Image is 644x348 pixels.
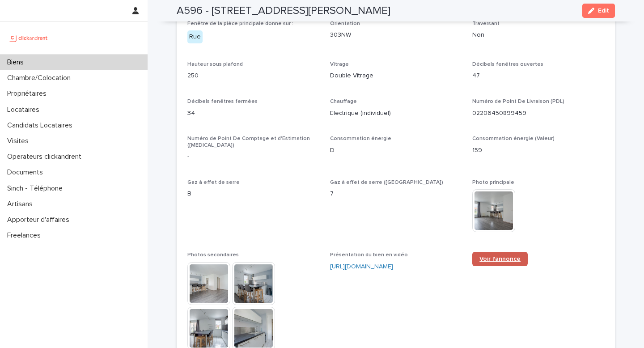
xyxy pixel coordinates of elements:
[4,153,89,161] p: Operateurs clickandrent
[4,74,78,82] p: Chambre/Colocation
[187,71,319,81] p: 250
[472,71,604,81] p: 47
[479,256,521,262] span: Voir l'annonce
[330,252,408,258] span: Présentation du bien en vidéo
[472,146,604,155] p: 159
[330,180,443,185] span: Gaz à effet de serre ([GEOGRAPHIC_DATA])
[4,89,54,98] p: Propriétaires
[187,109,319,118] p: 34
[472,136,555,141] span: Consommation énergie (Valeur)
[582,4,615,18] button: Edit
[330,99,357,104] span: Chauffage
[330,146,462,155] p: D
[472,252,528,266] a: Voir l'annonce
[4,231,48,240] p: Freelances
[4,200,40,208] p: Artisans
[472,180,514,185] span: Photo principale
[187,189,319,199] p: B
[4,184,70,193] p: Sinch - Téléphone
[4,216,76,224] p: Apporteur d'affaires
[598,8,609,14] span: Edit
[4,106,47,114] p: Locataires
[4,137,36,145] p: Visites
[4,168,50,177] p: Documents
[330,263,393,270] a: [URL][DOMAIN_NAME]
[187,180,240,185] span: Gaz à effet de serre
[472,109,604,118] p: 02206450899459
[472,62,543,67] span: Décibels fenêtres ouvertes
[472,99,564,104] span: Numéro de Point De Livraison (PDL)
[472,21,500,26] span: Traversant
[187,62,243,67] span: Hauteur sous plafond
[187,99,258,104] span: Décibels fenêtres fermées
[330,21,360,26] span: Orientation
[330,136,391,141] span: Consommation énergie
[330,189,462,199] p: 7
[187,30,203,43] div: Rue
[472,30,604,40] p: Non
[330,71,462,81] p: Double Vitrage
[177,4,390,17] h2: A596 - [STREET_ADDRESS][PERSON_NAME]
[187,136,310,148] span: Numéro de Point De Comptage et d'Estimation ([MEDICAL_DATA])
[330,30,462,40] p: 303NW
[187,252,239,258] span: Photos secondaires
[330,109,462,118] p: Electrique (individuel)
[4,121,80,130] p: Candidats Locataires
[7,29,51,47] img: UCB0brd3T0yccxBKYDjQ
[187,152,319,161] p: -
[187,21,293,26] span: Fenêtre de la pièce principale donne sur :
[4,58,31,67] p: Biens
[330,62,349,67] span: Vitrage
